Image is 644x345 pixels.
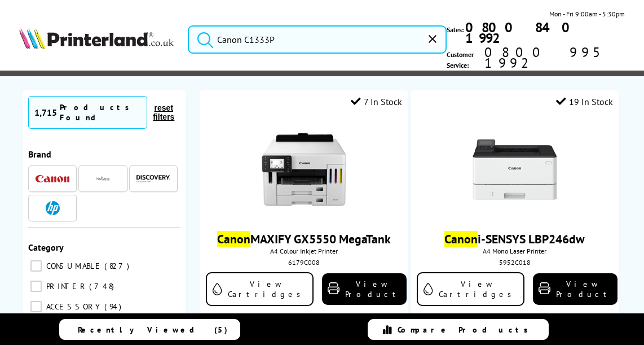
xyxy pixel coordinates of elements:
a: Recently Viewed (5) [59,319,240,340]
span: Customer Service: [447,47,625,71]
input: CONSUMABLE 827 [30,260,42,272]
span: Brand [28,149,51,160]
a: Printerland Logo [19,28,174,52]
input: Search product or brand [188,25,447,54]
span: Sales: [447,24,464,35]
div: 7 In Stock [351,96,402,107]
span: Mon - Fri 9:00am - 5:30pm [549,8,625,19]
span: PRINTER [43,281,88,291]
div: 6179C008 [209,258,399,267]
div: 5952C018 [420,258,610,267]
a: 0800 840 1992 [464,22,625,43]
a: CanonMAXIFY GX5550 MegaTank [217,231,391,247]
img: Printerland Logo [19,28,174,50]
span: CONSUMABLE [43,261,103,271]
a: View Cartridges [206,272,314,306]
span: A4 Mono Laser Printer [417,247,613,255]
a: View Product [533,273,617,305]
img: Discovery [136,175,170,182]
span: 94 [104,302,124,312]
span: A4 Colour Inkjet Printer [206,247,402,255]
img: Canon [36,175,69,182]
img: Canon-i-SENSYS-LBP246dw-Front-Small.jpg [473,127,557,212]
span: Category [28,242,64,253]
span: 1,715 [34,107,57,118]
a: Compare Products [368,319,549,340]
span: 827 [104,261,132,271]
div: 19 In Stock [556,96,613,107]
span: 0800 995 1992 [483,47,625,68]
a: Canoni-SENSYS LBP246dw [444,231,585,247]
button: reset filters [147,103,180,122]
input: PRINTER 748 [30,281,42,292]
mark: Canon [217,231,250,247]
img: HP [46,201,60,215]
span: Compare Products [398,325,534,335]
input: ACCESSORY 94 [30,301,42,312]
b: 0800 840 1992 [465,19,578,47]
img: Navigator [96,172,110,186]
a: View Cartridges [417,272,524,306]
mark: Canon [444,231,478,247]
span: Recently Viewed (5) [78,325,228,335]
span: ACCESSORY [43,302,103,312]
span: 748 [89,281,117,291]
div: Products Found [60,102,141,123]
a: View Product [322,273,407,305]
img: canon-maxify-gx5550-front-small.jpg [262,127,346,212]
